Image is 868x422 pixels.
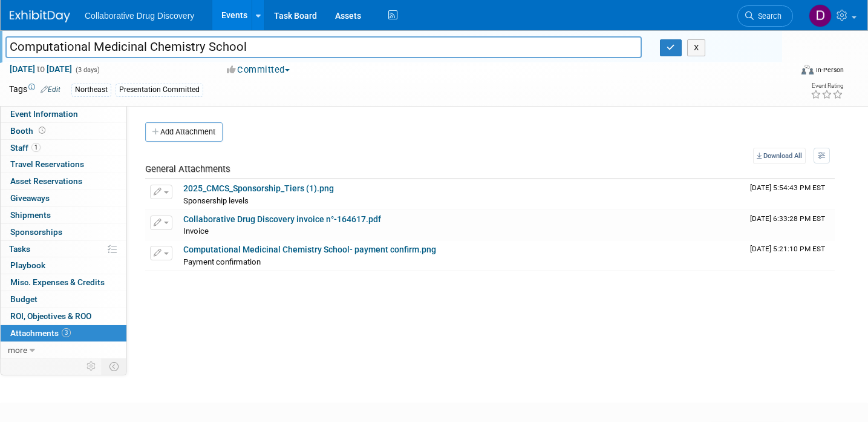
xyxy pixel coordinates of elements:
span: Asset Reservations [10,176,82,186]
span: Booth [10,126,48,136]
img: ExhibitDay [10,10,70,22]
span: Travel Reservations [10,159,84,169]
span: Search [754,12,782,21]
span: Shipments [10,210,51,220]
span: 3 [62,328,71,337]
td: Tags [9,83,60,97]
div: In-Person [815,65,844,74]
button: X [687,39,706,56]
div: Event Rating [811,83,843,89]
a: Playbook [1,257,126,274]
a: Search [737,5,793,27]
span: Collaborative Drug Discovery [85,11,194,21]
span: General Attachments [145,163,230,174]
span: Booth not reserved yet [36,126,48,135]
a: more [1,342,126,358]
td: Personalize Event Tab Strip [81,358,102,374]
span: Budget [10,294,38,304]
span: Staff [10,143,41,153]
a: Shipments [1,207,126,223]
a: Tasks [1,241,126,257]
div: Event Format [720,63,844,81]
a: 2025_CMCS_Sponsorship_Tiers (1).png [183,183,334,193]
td: Upload Timestamp [745,210,835,240]
span: Sponsership levels [183,196,249,205]
img: Daniel Castro [809,4,832,27]
a: Download All [753,148,806,164]
span: Payment confirmation [183,257,261,266]
span: ROI, Objectives & ROO [10,311,91,321]
a: Staff1 [1,140,126,156]
span: Event Information [10,109,78,119]
button: Committed [223,64,295,76]
a: ROI, Objectives & ROO [1,308,126,325]
a: Asset Reservations [1,173,126,190]
button: Add Attachment [145,122,223,142]
span: Upload Timestamp [750,183,825,192]
td: Upload Timestamp [745,240,835,271]
span: 1 [31,143,41,152]
div: Northeast [71,84,111,96]
span: Attachments [10,328,71,338]
span: Invoice [183,226,209,236]
span: (3 days) [74,66,100,74]
a: Travel Reservations [1,156,126,173]
span: Upload Timestamp [750,245,825,253]
a: Booth [1,123,126,139]
a: Computational Medicinal Chemistry School- payment confirm.png [183,245,436,254]
a: Misc. Expenses & Credits [1,274,126,291]
span: Giveaways [10,193,50,203]
span: Playbook [10,260,45,270]
a: Sponsorships [1,224,126,240]
img: Format-Inperson.png [801,65,814,74]
span: [DATE] [DATE] [9,64,73,74]
a: Giveaways [1,190,126,206]
a: Collaborative Drug Discovery invoice n°-164617.pdf [183,214,381,224]
a: Budget [1,291,126,308]
td: Toggle Event Tabs [102,358,127,374]
td: Upload Timestamp [745,179,835,209]
a: Attachments3 [1,325,126,341]
span: Misc. Expenses & Credits [10,277,105,287]
span: Tasks [9,244,30,254]
span: more [8,345,27,355]
a: Edit [41,85,60,94]
span: Sponsorships [10,227,62,237]
span: to [35,64,47,74]
a: Event Information [1,106,126,122]
div: Presentation Committed [116,84,203,96]
span: Upload Timestamp [750,214,825,223]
